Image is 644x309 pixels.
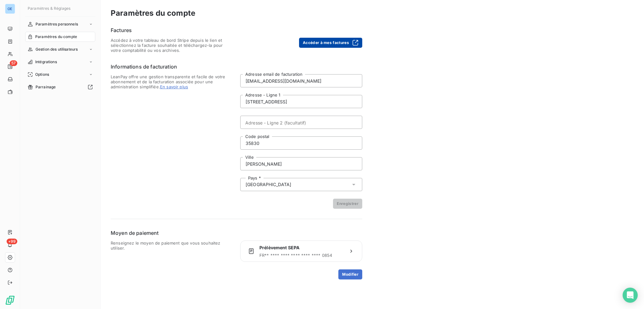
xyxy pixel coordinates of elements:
[240,74,362,87] input: placeholder
[25,32,95,42] a: Paramètres du compte
[240,116,362,129] input: placeholder
[111,74,233,209] span: LeanPay offre une gestion transparente et facile de votre abonnement et de la facturation associé...
[36,47,78,52] span: Gestion des utilisateurs
[623,288,638,303] div: Open Intercom Messenger
[111,8,634,19] h3: Paramètres du compte
[5,4,15,14] div: OE
[35,72,49,77] span: Options
[240,95,362,108] input: placeholder
[111,240,233,279] span: Renseignez le moyen de paiement que vous souhaitez utiliser.
[160,84,188,89] span: En savoir plus
[111,26,362,34] h6: Factures
[35,34,77,40] span: Paramètres du compte
[240,157,362,170] input: placeholder
[36,84,56,90] span: Parrainage
[25,82,95,92] a: Parrainage
[7,239,17,244] span: +99
[28,6,70,11] span: Paramètres & Réglages
[259,245,343,251] span: Prélèvement SEPA
[111,63,362,70] h6: Informations de facturation
[333,199,362,209] button: Enregistrer
[240,136,362,150] input: placeholder
[36,21,78,27] span: Paramètres personnels
[5,295,15,305] img: Logo LeanPay
[111,38,233,53] span: Accédez à votre tableau de bord Stripe depuis le lien et sélectionnez la facture souhaitée et tél...
[35,59,57,65] span: Intégrations
[338,269,362,279] button: Modifier
[111,229,362,237] h6: Moyen de paiement
[10,60,17,66] span: 57
[246,181,291,188] span: [GEOGRAPHIC_DATA]
[299,38,362,48] button: Accéder à mes factures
